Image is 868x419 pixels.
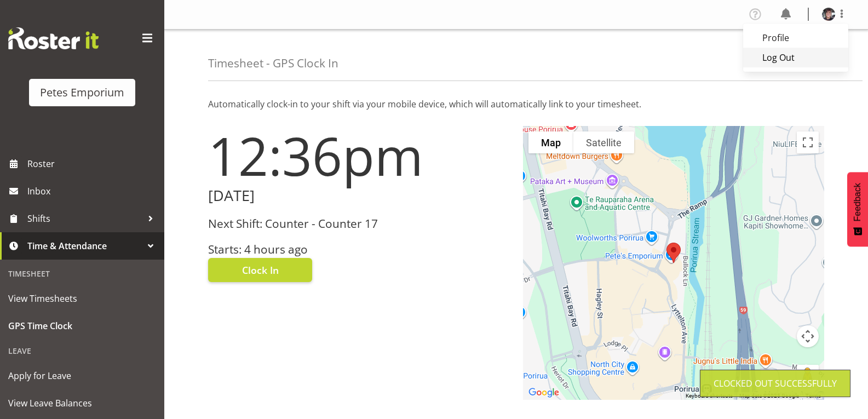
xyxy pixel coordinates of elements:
[853,183,863,221] span: Feedback
[208,97,824,111] p: Automatically clock-in to your shift via your mobile device, which will automatically link to you...
[797,325,819,347] button: Map camera controls
[3,340,162,362] div: Leave
[208,258,312,282] button: Clock In
[573,131,634,153] button: Show satellite imagery
[208,243,510,256] h3: Starts: 4 hours ago
[847,172,868,246] button: Feedback - Show survey
[8,318,156,334] span: GPS Time Clock
[743,28,848,48] a: Profile
[8,27,99,49] img: Rosterit website logo
[797,365,819,387] button: Drag Pegman onto the map to open Street View
[526,386,562,400] img: Google
[3,362,162,389] a: Apply for Leave
[743,48,848,67] a: Log Out
[242,263,279,277] span: Clock In
[3,312,162,340] a: GPS Time Clock
[822,8,835,21] img: michelle-whaleb4506e5af45ffd00a26cc2b6420a9100.png
[3,285,162,312] a: View Timesheets
[27,183,159,199] span: Inbox
[27,238,142,254] span: Time & Attendance
[208,217,510,230] h3: Next Shift: Counter - Counter 17
[27,210,142,227] span: Shifts
[8,368,156,384] span: Apply for Leave
[27,156,159,172] span: Roster
[714,377,837,390] div: Clocked out Successfully
[8,290,156,307] span: View Timesheets
[686,392,733,400] button: Keyboard shortcuts
[3,389,162,417] a: View Leave Balances
[797,131,819,153] button: Toggle fullscreen view
[208,187,510,204] h2: [DATE]
[3,262,162,285] div: Timesheet
[8,395,156,411] span: View Leave Balances
[526,386,562,400] a: Open this area in Google Maps (opens a new window)
[528,131,573,153] button: Show street map
[208,126,510,185] h1: 12:36pm
[208,57,338,70] h4: Timesheet - GPS Clock In
[40,84,124,101] div: Petes Emporium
